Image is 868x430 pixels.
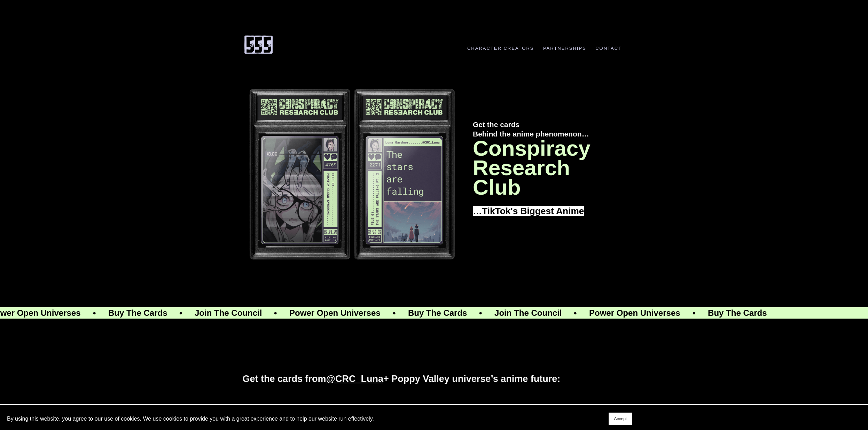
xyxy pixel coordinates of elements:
[93,308,96,318] tspan: •
[326,374,383,384] a: @CRC_Luna
[243,373,626,385] h1: Get the cards from + Poppy Valley universe’s anime future:
[195,308,262,318] tspan: Join The Council
[693,308,695,318] tspan: •
[708,308,767,318] tspan: Buy The Cards
[179,308,182,318] tspan: •
[540,46,590,51] a: Partnerships
[473,206,584,216] span: …TikTok's Biggest Anime
[614,416,627,421] span: Accept
[589,308,680,318] tspan: Power Open Universes
[7,414,374,423] p: By using this website, you agree to our use of cookies. We use cookies to provide you with a grea...
[473,120,626,217] h1: Get the cards Behind the anime phenomenon…
[464,46,538,51] a: Character Creators
[592,46,626,51] a: Contact
[243,39,274,49] a: 555 Comic
[243,35,274,54] img: 555 Comic
[473,136,591,199] span: Conspiracy Research Club
[108,308,167,318] tspan: Buy The Cards
[609,413,632,425] button: Accept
